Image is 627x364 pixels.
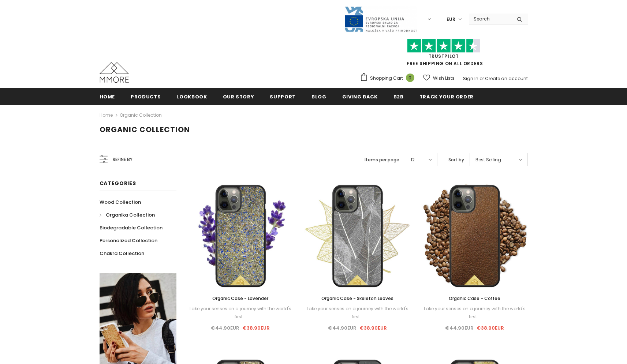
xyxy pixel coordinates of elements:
a: Biodegradable Collection [100,221,163,234]
a: Home [100,88,115,105]
span: €38.90EUR [242,324,270,331]
a: Organic Case - Skeleton Leaves [304,294,410,303]
span: Chakra Collection [100,250,144,257]
span: Categories [100,180,136,187]
span: Organic Case - Lavender [212,295,268,301]
span: €38.90EUR [359,324,387,331]
label: Sort by [448,156,464,164]
span: €44.90EUR [445,324,474,331]
div: Take your senses on a journey with the world's first... [421,305,527,321]
a: Lookbook [176,88,207,105]
span: Personalized Collection [100,237,157,244]
span: Shopping Cart [370,75,403,82]
span: 0 [406,74,414,82]
span: Giving back [342,93,378,100]
a: Wood Collection [100,196,141,209]
span: Organic Case - Skeleton Leaves [321,295,393,301]
span: FREE SHIPPING ON ALL ORDERS [360,42,528,67]
a: Track your order [419,88,474,105]
span: €44.90EUR [211,324,239,331]
a: Sign In [463,75,478,82]
a: Our Story [223,88,254,105]
span: Organika Collection [106,211,155,218]
a: Javni Razpis [344,16,417,22]
a: Shopping Cart 0 [360,73,418,84]
div: Take your senses on a journey with the world's first... [187,305,294,321]
span: Blog [311,93,326,100]
span: Wish Lists [433,75,455,82]
span: Home [100,93,115,100]
a: Home [100,111,113,120]
span: Best Selling [475,156,501,164]
img: Javni Razpis [344,6,417,33]
a: Products [131,88,161,105]
a: Organic Case - Coffee [421,294,527,303]
span: EUR [447,16,455,23]
a: Create an account [485,75,528,82]
label: Items per page [365,156,399,164]
span: Organic Case - Coffee [449,295,500,301]
span: Products [131,93,161,100]
span: or [479,75,484,82]
a: Personalized Collection [100,234,157,247]
a: Wish Lists [423,72,455,85]
input: Search Site [469,14,511,24]
a: Giving back [342,88,378,105]
img: MMORE Cases [100,62,129,83]
span: Lookbook [176,93,207,100]
img: Trust Pilot Stars [407,39,480,53]
a: Organic Collection [120,112,162,118]
a: Blog [311,88,326,105]
a: Organic Case - Lavender [187,294,294,303]
span: Refine by [113,155,133,164]
span: Our Story [223,93,254,100]
span: €44.90EUR [328,324,357,331]
span: support [270,93,296,100]
span: Wood Collection [100,199,141,206]
a: B2B [393,88,404,105]
span: B2B [393,93,404,100]
span: Track your order [419,93,474,100]
span: €38.90EUR [477,324,504,331]
div: Take your senses on a journey with the world's first... [304,305,410,321]
span: Organic Collection [100,124,190,135]
span: Biodegradable Collection [100,224,163,231]
a: Organika Collection [100,209,155,221]
span: 12 [411,156,415,164]
a: Chakra Collection [100,247,144,260]
a: support [270,88,296,105]
a: Trustpilot [429,53,459,59]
